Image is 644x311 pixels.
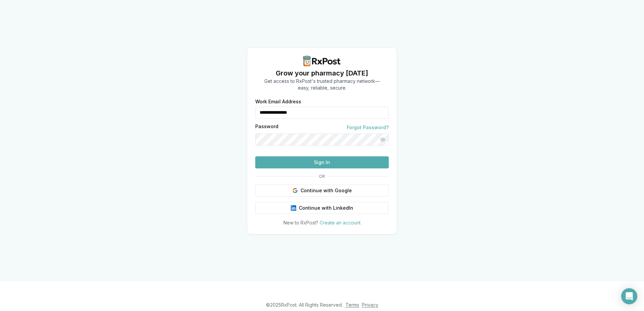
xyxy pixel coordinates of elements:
img: RxPost Logo [301,56,343,66]
img: Google [292,188,298,193]
a: Terms [345,302,359,308]
label: Password [255,124,278,131]
a: Forgot Password? [347,124,389,131]
a: Create an account [320,220,361,225]
img: LinkedIn [291,205,296,211]
button: Show password [377,134,389,146]
span: New to RxPost? [283,220,318,225]
h1: Grow your pharmacy [DATE] [264,68,380,78]
button: Sign In [255,156,389,168]
label: Work Email Address [255,99,389,104]
span: OR [316,174,328,179]
div: Open Intercom Messenger [621,288,637,304]
button: Continue with LinkedIn [255,202,389,214]
a: Privacy [362,302,378,308]
p: Get access to RxPost's trusted pharmacy network— easy, reliable, secure. [264,78,380,91]
button: Continue with Google [255,185,389,197]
